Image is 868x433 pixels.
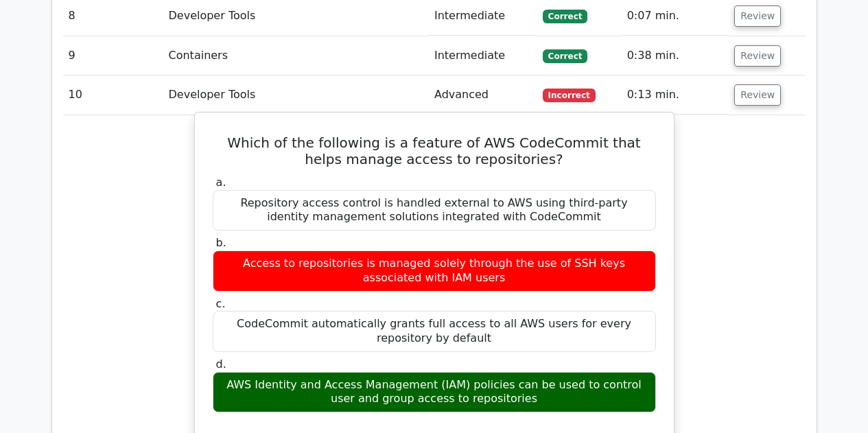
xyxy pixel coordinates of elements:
td: Developer Tools [163,75,429,115]
td: 0:13 min. [622,75,729,115]
td: 0:38 min. [622,36,729,75]
td: 10 [63,75,163,115]
button: Review [734,45,781,67]
td: Advanced [429,75,537,115]
div: Repository access control is handled external to AWS using third-party identity management soluti... [213,190,656,231]
span: c. [216,297,226,310]
span: a. [216,176,226,189]
td: Containers [163,36,429,75]
div: Access to repositories is managed solely through the use of SSH keys associated with IAM users [213,250,656,292]
h5: Which of the following is a feature of AWS CodeCommit that helps manage access to repositories? [211,134,657,167]
div: AWS Identity and Access Management (IAM) policies can be used to control user and group access to... [213,372,656,413]
span: d. [216,358,226,371]
span: Correct [543,10,587,23]
span: Correct [543,49,587,63]
button: Review [734,5,781,27]
td: 9 [63,36,163,75]
div: CodeCommit automatically grants full access to all AWS users for every repository by default [213,311,656,352]
button: Review [734,84,781,106]
span: Incorrect [543,89,596,102]
td: Intermediate [429,36,537,75]
span: b. [216,236,226,249]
